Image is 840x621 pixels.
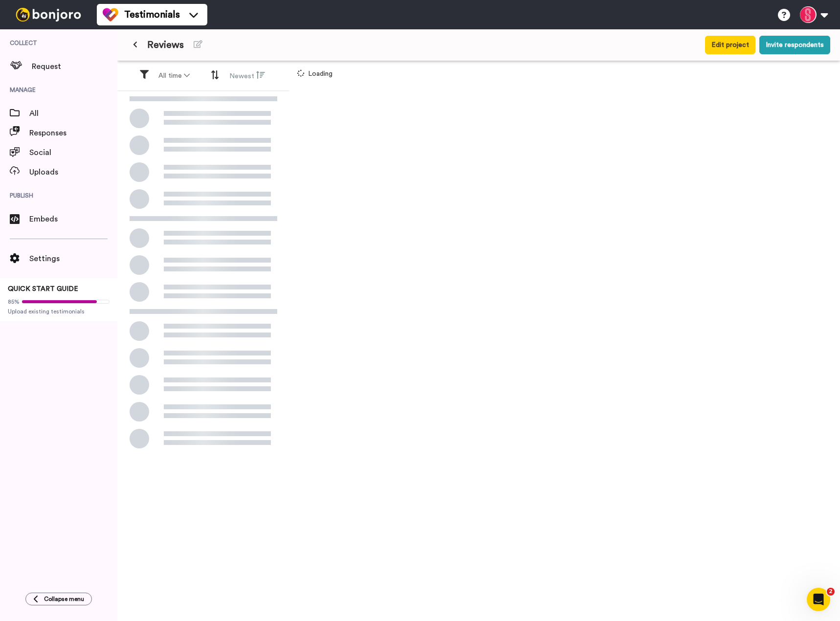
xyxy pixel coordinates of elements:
button: Edit project [705,36,755,54]
span: 85% [8,298,20,306]
span: All [29,108,117,119]
span: Request [32,61,117,72]
iframe: Intercom live chat [807,588,830,611]
img: tm-color.svg [103,7,118,22]
span: Collapse menu [44,595,84,603]
img: bj-logo-header-white.svg [12,8,85,22]
span: Social [29,147,117,158]
button: Collapse menu [25,593,92,605]
span: Uploads [29,166,117,178]
span: 2 [827,588,835,596]
span: Responses [29,127,117,139]
span: Settings [29,253,117,265]
span: Embeds [29,213,117,225]
button: All time [153,67,196,85]
span: Upload existing testimonials [8,308,110,315]
span: Testimonials [124,8,180,22]
button: Newest [223,67,271,85]
span: QUICK START GUIDE [8,286,78,292]
span: Reviews [147,38,184,52]
button: Invite respondents [759,36,830,54]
